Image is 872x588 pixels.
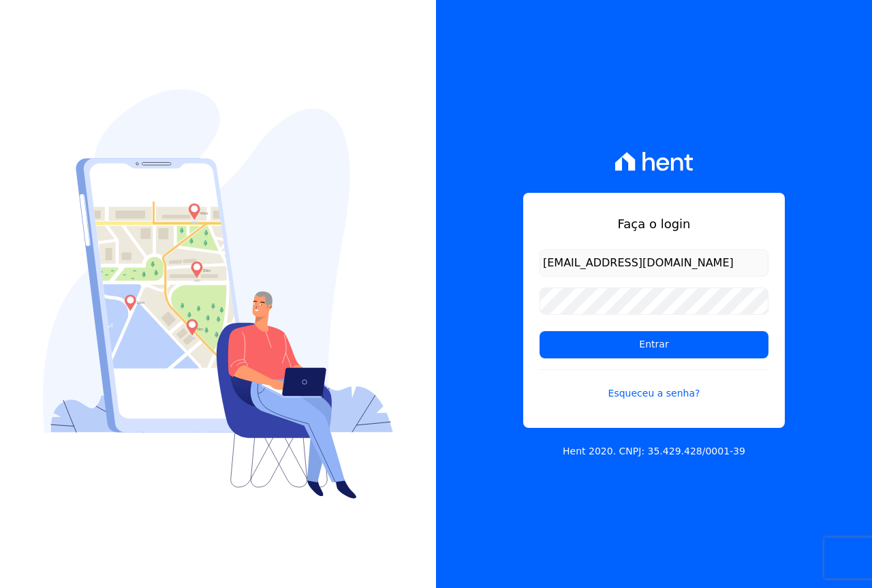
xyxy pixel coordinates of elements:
[43,89,393,499] img: Login
[540,369,768,401] a: Esqueceu a senha?
[563,444,745,459] p: Hent 2020. CNPJ: 35.429.428/0001-39
[540,215,768,233] h1: Faça o login
[540,331,768,358] input: Entrar
[540,249,768,277] input: Email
